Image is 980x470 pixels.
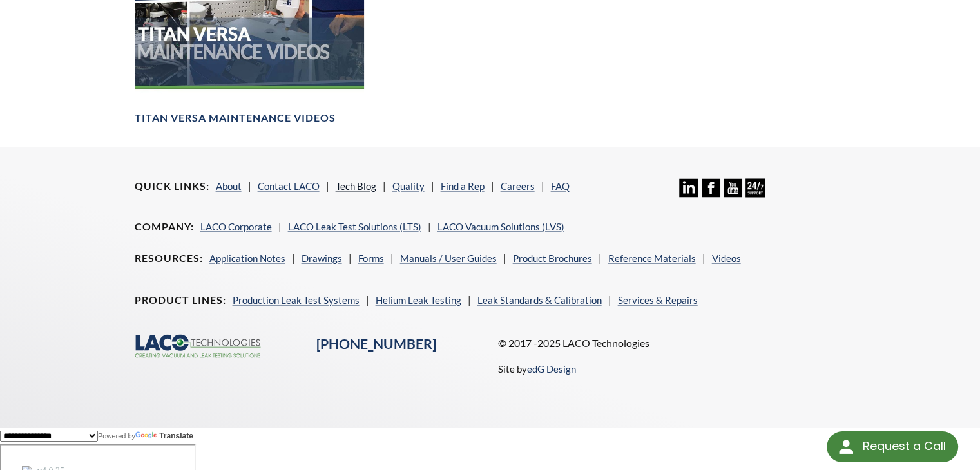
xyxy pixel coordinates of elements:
img: 24/7 Support Icon [745,178,764,197]
a: About [216,180,242,192]
p: Site by [497,361,575,376]
img: logo_orange.svg [21,21,31,31]
a: Translate [135,431,193,440]
a: Contact LACO [258,180,320,192]
a: Forms [358,252,384,264]
a: LACO Leak Test Solutions (LTS) [288,221,421,232]
a: Manuals / User Guides [400,252,497,264]
img: tab_domain_overview_orange.svg [35,77,45,88]
img: tab_keywords_by_traffic_grey.svg [128,77,139,88]
img: round button [836,437,856,457]
img: website_grey.svg [21,33,31,44]
a: FAQ [551,180,570,192]
div: Domain Overview [49,79,115,87]
div: Domain: [DOMAIN_NAME] [34,33,142,44]
a: Tech Blog [336,180,376,192]
a: Leak Standards & Calibration [477,294,602,306]
div: Keywords by Traffic [142,79,217,87]
a: Production Leak Test Systems [233,294,360,306]
h4: Quick Links [135,180,209,193]
h4: TITAN VERSA Maintenance Videos [135,111,336,125]
h4: Product Lines [135,294,226,307]
a: LACO Vacuum Solutions (LVS) [437,221,564,232]
a: Quality [392,180,425,192]
h4: Company [135,220,194,234]
a: Reference Materials [608,252,696,264]
a: LACO Corporate [200,221,272,232]
h4: Resources [135,252,203,265]
div: v 4.0.25 [36,21,63,31]
a: Application Notes [209,252,285,264]
div: Request a Call [827,431,958,462]
a: Videos [712,252,741,264]
a: Product Brochures [513,252,592,264]
a: [PHONE_NUMBER] [316,335,436,352]
p: © 2017 -2025 LACO Technologies [497,334,845,351]
div: Request a Call [862,431,945,461]
a: Helium Leak Testing [376,294,461,306]
a: Services & Repairs [618,294,698,306]
a: Drawings [302,252,342,264]
a: Careers [501,180,535,192]
a: edG Design [526,362,575,374]
a: 24/7 Support [745,187,764,199]
img: Google Translate [135,431,159,440]
a: Find a Rep [441,180,485,192]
